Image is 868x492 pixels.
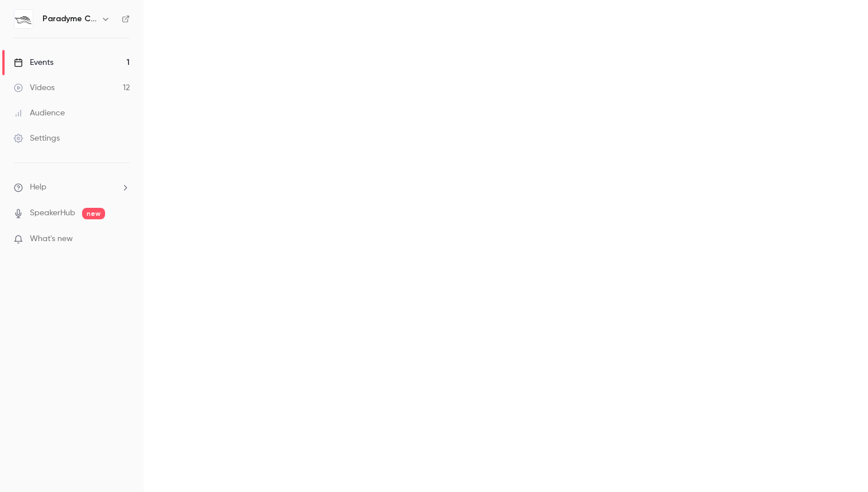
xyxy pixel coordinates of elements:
[14,57,53,68] div: Events
[14,107,65,119] div: Audience
[14,133,60,144] div: Settings
[14,82,55,94] div: Videos
[30,207,75,219] a: SpeakerHub
[30,181,46,193] span: Help
[82,208,105,219] span: new
[14,181,130,193] li: help-dropdown-opener
[42,13,96,25] h6: Paradyme Companies
[14,10,33,28] img: Paradyme Companies
[30,233,73,245] span: What's new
